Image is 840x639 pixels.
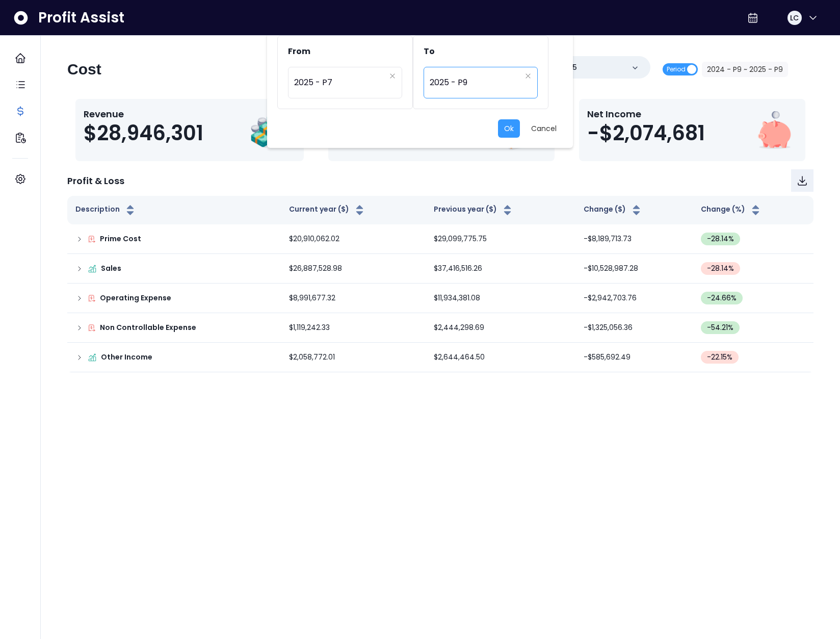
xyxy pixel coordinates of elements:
button: Clear [525,71,531,81]
span: Profit Assist [38,9,124,27]
svg: close [389,73,396,79]
button: Ok [498,119,520,138]
span: To [424,45,435,57]
span: LC [790,13,799,23]
svg: close [525,73,531,79]
button: Clear [389,71,396,81]
span: 2025 - P9 [430,71,521,94]
button: Cancel [525,119,563,138]
span: From [288,45,310,57]
span: 2025 - P7 [294,71,385,94]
